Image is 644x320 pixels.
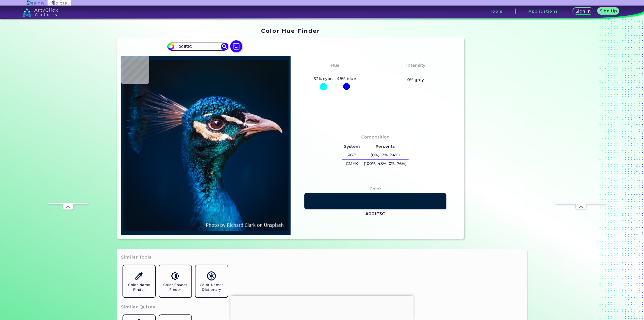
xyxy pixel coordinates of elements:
[574,8,592,14] a: Sign In
[342,143,362,151] h5: System
[135,271,143,280] img: icon_color_name_finder.svg
[230,296,414,319] iframe: Advertisement
[174,43,221,50] input: type color..
[193,263,230,299] a: Color Names Dictionary
[23,8,58,17] img: logo_artyclick_colors_white.svg
[121,304,155,310] h3: Similar Quizes
[490,9,502,13] h3: Tools
[342,160,362,168] h5: CMYK
[529,9,558,13] h3: Applications
[230,40,242,52] img: icon picture
[370,185,381,193] h4: Color
[312,76,335,82] h5: 52% cyan
[48,52,88,203] iframe: Advertisement
[405,70,427,76] h3: Vibrant
[321,70,349,76] h3: Cyan-Blue
[361,133,390,141] h4: Composition
[331,62,339,69] h4: Hue
[362,143,409,151] h5: Percents
[601,9,616,13] h5: Sign Up
[406,62,425,69] h4: Intensity
[207,271,216,280] img: icon_color_names_dictionary.svg
[161,282,189,292] h5: Color Shades Finder
[335,76,358,82] h5: 48% blue
[121,263,157,299] a: Color Name Finder
[261,27,320,34] h1: Color Hue Finder
[466,26,529,241] iframe: Advertisement
[125,282,153,292] h5: Color Name Finder
[362,151,409,159] h5: (0%, 12%, 24%)
[366,211,385,217] h3: #001F3C
[27,1,44,5] img: ArtyClick Design logo
[197,282,226,292] h5: Color Names Dictionary
[407,77,424,83] h5: 0% grey
[342,151,362,159] h5: RGB
[124,58,288,232] img: img_pavlin.jpg
[171,271,180,280] img: icon_color_shades.svg
[556,52,606,203] iframe: Advertisement
[157,263,193,299] a: Color Shades Finder
[576,9,590,13] h5: Sign In
[362,160,409,168] h5: (100%, 48%, 0%, 76%)
[221,43,228,50] img: icon search
[598,8,618,14] a: Sign Up
[121,254,152,260] h3: Similar Tools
